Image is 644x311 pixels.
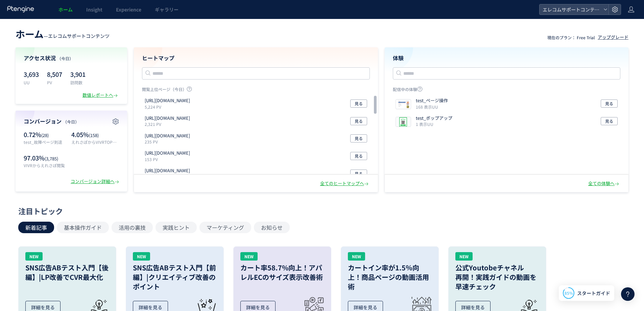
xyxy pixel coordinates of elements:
[588,180,620,187] div: 全ての体験へ
[601,117,618,125] button: 見る
[63,119,79,125] span: （今日）
[145,97,190,104] p: https://qa.elecom.co.jp/sp/faq_detail.html
[393,54,621,62] h4: 体験
[86,6,102,13] span: Insight
[58,6,73,13] span: ホーム
[41,132,49,138] span: (28)
[18,206,622,216] div: 注目トピック
[116,6,141,13] span: Experience
[47,69,62,80] p: 8,507
[416,121,433,127] i: 1 表示UU
[24,69,39,80] p: 3,693
[565,290,573,296] span: 85%
[145,139,193,145] p: 235 PV
[57,55,73,61] span: （今日）
[455,252,473,261] div: NEW
[24,154,68,162] p: 97.03%
[348,263,432,291] h3: カートイン率が1.5％向上！商品ページの動画活用術
[396,117,411,127] img: 0e3746da3b84ba14ce0598578e8e59761754529309659.png
[455,263,539,291] h3: 公式Youtobeチャネル 再開！実践ガイドの動画を 早速チェック
[70,80,86,85] p: 訪問数
[547,35,595,40] p: 現在のプラン： Free Trial
[355,99,363,108] span: 見る
[142,54,370,62] h4: ヒートマップ
[47,80,62,85] p: PV
[541,4,601,15] span: エレコムサポートコンテンツ
[320,180,370,187] div: 全てのヒートマップへ
[145,121,193,127] p: 2,321 PV
[355,170,363,178] span: 見る
[145,156,193,162] p: 153 PV
[71,130,119,139] p: 4.05%
[25,263,109,282] h3: SNS広告ABテスト入門【後編】|LP改善でCVR最大化
[71,139,119,145] p: えれさぽからVIVRTOP到達
[577,290,610,297] span: スタートガイド
[145,115,190,121] p: https://qa.elecom.co.jp/faq_detail.html
[112,222,153,233] button: 活用の裏技
[393,86,621,95] p: 配信中の体験
[199,222,251,233] button: マーケティング
[355,134,363,142] span: 見る
[396,99,411,109] img: 8e2a32dfbf486b88cebfde819ac9d4d81754528545276.jpeg
[45,155,58,162] span: (3,785)
[25,252,43,261] div: NEW
[145,168,190,174] p: https://qa.elecom.co.jp/faq_list.html
[601,99,618,108] button: 見る
[416,115,452,121] p: test_ポップアップ
[145,104,193,110] p: 5,224 PV
[82,92,119,98] div: 数値レポートへ
[240,263,324,282] h3: カート率58.7%向上！アパレルECのサイズ表示改善術
[24,117,119,125] h4: コンバージョン
[350,170,367,178] button: 見る
[145,150,190,156] p: https://qa.elecom.co.jp/sp/faq_list.html
[24,162,68,168] p: VIVRからえれさぽ閲覧
[355,152,363,160] span: 見る
[416,104,438,110] i: 168 表示UU
[348,252,365,261] div: NEW
[156,222,197,233] button: 実践ヒント
[355,117,363,125] span: 見る
[155,6,178,13] span: ギャラリー
[133,252,150,261] div: NEW
[71,178,120,185] div: コンバージョン詳細へ
[24,54,119,62] h4: アクセス状況
[145,174,193,180] p: 147 PV
[350,99,367,108] button: 見る
[145,133,190,139] p: https://vivr.elecom.co.jp/1/support_top
[18,222,54,233] button: 新着記事
[142,86,370,95] p: 閲覧上位ページ（今日）
[254,222,290,233] button: お知らせ
[48,32,110,39] span: エレコムサポートコンテンツ
[416,97,448,104] p: test_ページ操作
[89,132,99,138] span: (158)
[70,69,86,80] p: 3,901
[598,34,628,41] div: アップグレード
[240,252,258,261] div: NEW
[16,27,44,41] span: ホーム
[133,263,217,291] h3: SNS広告ABテスト入門【前編】|クリエイティブ改善のポイント
[57,222,109,233] button: 基本操作ガイド
[24,80,39,85] p: UU
[350,117,367,125] button: 見る
[605,99,613,108] span: 見る
[350,134,367,142] button: 見る
[350,152,367,160] button: 見る
[24,130,68,139] p: 0.72%
[16,27,110,41] div: —
[605,117,613,125] span: 見る
[24,139,68,145] p: test_故障ページ到達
